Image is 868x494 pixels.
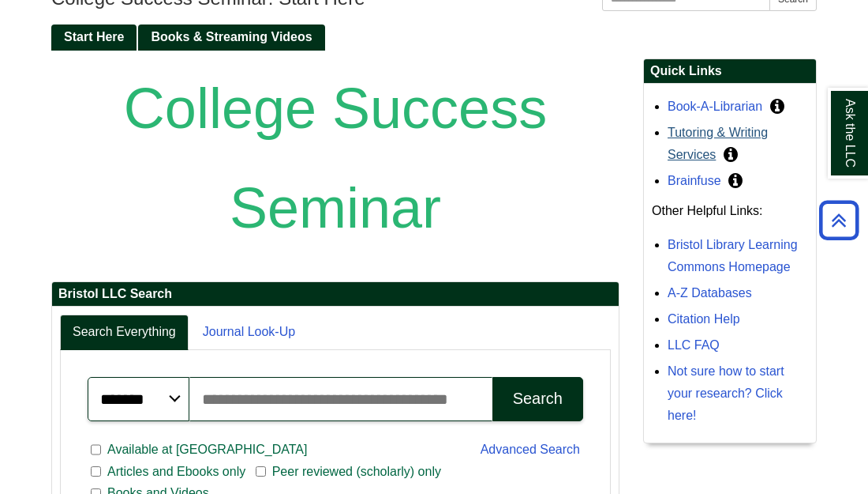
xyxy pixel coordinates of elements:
a: A-Z Databases [668,286,752,300]
a: Bristol Library Learning Commons Homepage [668,238,798,273]
input: Peer reviewed (scholarly) only [256,465,266,479]
input: Articles and Ebooks only [91,465,101,479]
a: LLC FAQ [668,338,720,352]
input: Available at [GEOGRAPHIC_DATA] [91,443,101,457]
h2: Bristol LLC Search [52,282,619,307]
a: Search Everything [60,315,189,350]
span: Start Here [64,30,124,43]
span: College Success Seminar [124,77,547,239]
div: Search [513,390,563,408]
a: Book-A-Librarian [668,100,762,113]
span: Articles and Ebooks only [101,462,252,481]
a: Books & Streaming Videos [138,25,324,51]
a: Back to Top [814,209,864,231]
a: Tutoring & Writing Services [668,126,768,161]
span: Books & Streaming Videos [151,30,312,43]
h2: Quick Links [644,59,816,84]
span: Peer reviewed (scholarly) only [266,462,447,481]
a: Journal Look-Up [190,315,308,350]
a: Not sure how to start your research? Click here! [668,364,784,422]
a: Start Here [51,25,137,51]
a: Citation Help [668,312,740,326]
a: Advanced Search [481,443,580,456]
a: Brainfuse [668,174,721,187]
span: Available at [GEOGRAPHIC_DATA] [101,440,313,459]
button: Search [492,377,583,421]
div: Guide Pages [51,23,817,50]
p: Other Helpful Links: [652,200,808,222]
